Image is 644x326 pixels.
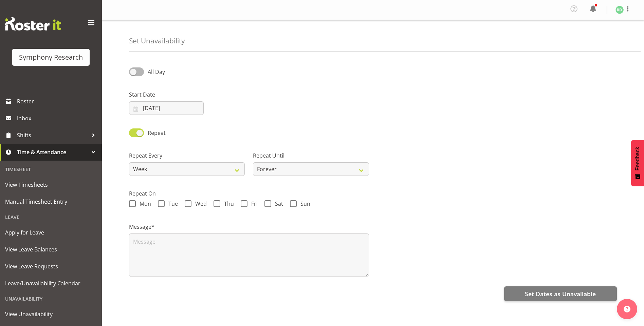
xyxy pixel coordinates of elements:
[129,151,245,160] label: Repeat Every
[2,210,100,224] div: Leave
[2,275,100,292] a: Leave/Unavailability Calendar
[2,258,100,275] a: View Leave Requests
[191,200,207,207] span: Wed
[253,151,369,160] label: Repeat Until
[220,200,234,207] span: Thu
[5,278,97,288] span: Leave/Unavailability Calendar
[5,180,97,190] span: View Timesheets
[525,289,596,298] span: Set Dates as Unavailable
[5,309,97,319] span: View Unavailability
[17,96,98,106] span: Roster
[634,147,641,170] span: Feedback
[17,147,88,157] span: Time & Attendance
[615,6,624,14] img: reena-docker5425.jpg
[5,197,97,207] span: Manual Timesheet Entry
[136,200,151,207] span: Mon
[19,52,83,62] div: Symphony Research
[631,140,644,186] button: Feedback - Show survey
[2,224,100,241] a: Apply for Leave
[17,113,98,123] span: Inbox
[129,223,369,231] label: Message*
[5,261,97,271] span: View Leave Requests
[17,130,88,140] span: Shifts
[5,244,97,254] span: View Leave Balances
[2,176,100,193] a: View Timesheets
[148,68,165,76] span: All Day
[2,162,100,176] div: Timesheet
[2,193,100,210] a: Manual Timesheet Entry
[504,286,617,301] button: Set Dates as Unavailable
[297,200,310,207] span: Sun
[271,200,283,207] span: Sat
[129,37,185,45] h4: Set Unavailability
[2,306,100,323] a: View Unavailability
[129,90,204,99] label: Start Date
[5,227,97,238] span: Apply for Leave
[5,17,61,30] img: Rosterit website logo
[2,241,100,258] a: View Leave Balances
[144,129,166,137] span: Repeat
[247,200,258,207] span: Fri
[2,292,100,306] div: Unavailability
[165,200,178,207] span: Tue
[129,189,617,198] label: Repeat On
[624,306,630,312] img: help-xxl-2.png
[129,101,204,115] input: Click to select...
